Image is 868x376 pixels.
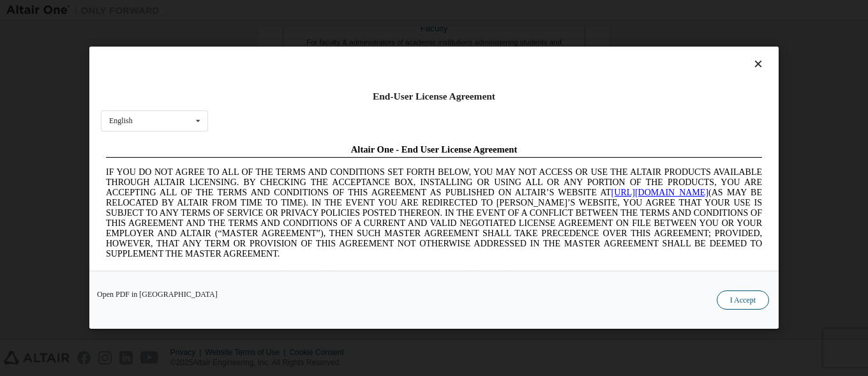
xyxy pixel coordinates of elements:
[511,49,608,58] a: [URL][DOMAIN_NAME]
[5,28,661,119] span: IF YOU DO NOT AGREE TO ALL OF THE TERMS AND CONDITIONS SET FORTH BELOW, YOU MAY NOT ACCESS OR USE...
[250,5,417,15] span: Altair One - End User License Agreement
[109,117,133,125] div: English
[5,130,661,222] span: Lore Ipsumd Sit Ame Cons Adipisc Elitseddo (“Eiusmodte”) in utlabor Etdolo Magnaaliqua Eni. (“Adm...
[717,291,769,310] button: I Accept
[97,291,218,299] a: Open PDF in [GEOGRAPHIC_DATA]
[101,90,767,103] div: End-User License Agreement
